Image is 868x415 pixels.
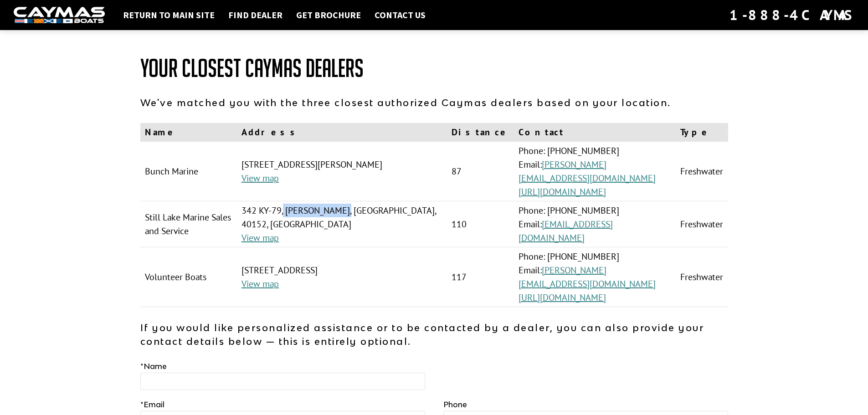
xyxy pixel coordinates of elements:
td: Volunteer Boats [140,247,237,307]
a: View map [241,232,279,244]
th: Contact [514,123,676,142]
td: Phone: [PHONE_NUMBER] Email: [514,247,676,307]
a: [PERSON_NAME][EMAIL_ADDRESS][DOMAIN_NAME] [519,264,656,290]
td: [STREET_ADDRESS] [237,247,447,307]
td: 342 KY-79, [PERSON_NAME], [GEOGRAPHIC_DATA], 40152, [GEOGRAPHIC_DATA] [237,201,447,247]
a: Get Brochure [292,9,365,21]
td: 87 [447,142,514,201]
td: 117 [447,247,514,307]
a: [URL][DOMAIN_NAME] [519,186,606,198]
td: Phone: [PHONE_NUMBER] Email: [514,201,676,247]
a: [URL][DOMAIN_NAME] [519,292,606,303]
th: Address [237,123,447,142]
th: Type [676,123,728,142]
a: [PERSON_NAME][EMAIL_ADDRESS][DOMAIN_NAME] [519,159,656,184]
a: View map [241,278,279,290]
td: Still Lake Marine Sales and Service [140,201,237,247]
img: white-logo-c9c8dbefe5ff5ceceb0f0178aa75bf4bb51f6bca0971e226c86eb53dfe498488.png [14,7,105,24]
td: Freshwater [676,201,728,247]
div: 1-888-4CAYMAS [729,5,854,25]
td: Freshwater [676,247,728,307]
label: Email [140,399,164,410]
td: 110 [447,201,514,247]
td: Phone: [PHONE_NUMBER] Email: [514,142,676,201]
a: View map [241,172,279,184]
label: Name [140,361,167,372]
p: If you would like personalized assistance or to be contacted by a dealer, you can also provide yo... [140,321,728,348]
th: Distance [447,123,514,142]
label: Phone [443,399,467,410]
td: Bunch Marine [140,142,237,201]
th: Name [140,123,237,142]
a: Contact Us [370,9,430,21]
a: Find Dealer [224,9,287,21]
p: We've matched you with the three closest authorized Caymas dealers based on your location. [140,96,728,109]
td: [STREET_ADDRESS][PERSON_NAME] [237,142,447,201]
a: [EMAIL_ADDRESS][DOMAIN_NAME] [519,218,613,244]
td: Freshwater [676,142,728,201]
a: Return to main site [118,9,219,21]
h1: Your Closest Caymas Dealers [140,55,728,82]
